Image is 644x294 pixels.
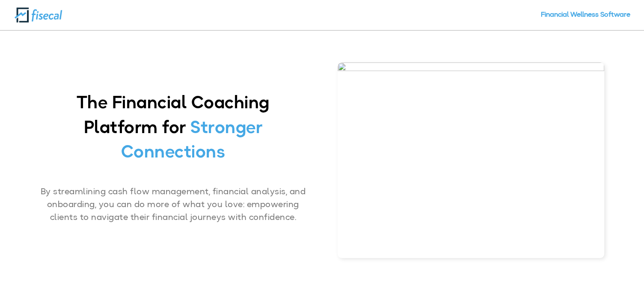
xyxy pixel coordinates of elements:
span: The Financial Coaching Platform for [77,95,270,137]
img: Screenshot 2024-01-09 150540 [338,62,605,258]
span: Stronger Connections [121,120,263,162]
img: Fisecal [14,7,62,23]
h2: By streamlining cash flow management, financial analysis, and onboarding, you can do more of what... [40,186,307,229]
a: Financial Wellness Software [541,12,630,30]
